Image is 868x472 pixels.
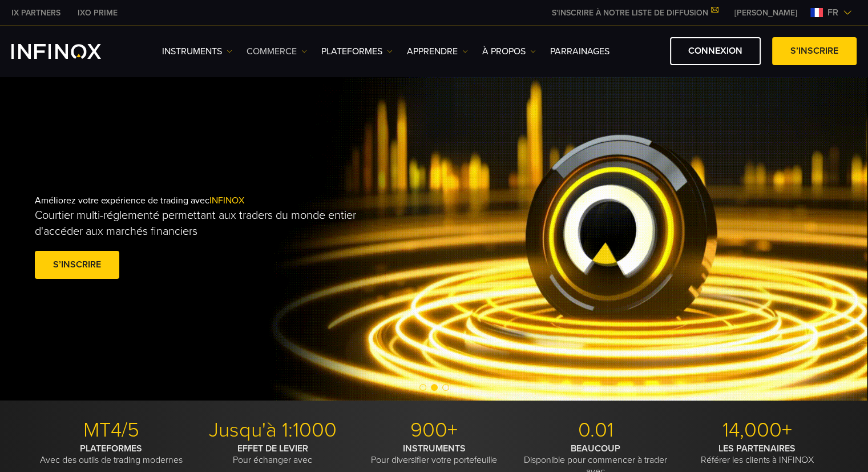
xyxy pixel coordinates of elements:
p: Pour diversifier votre portefeuille [358,443,511,466]
span: Go to slide 2 [431,384,438,391]
p: Pour échanger avec [196,443,349,466]
span: fr [823,6,843,19]
a: INSTRUMENTS [162,45,232,58]
span: Go to slide 3 [442,384,449,391]
a: APPRENDRE [407,45,468,58]
a: S’inscrire [772,37,857,65]
strong: EFFET DE LEVIER [237,443,308,454]
strong: LES PARTENAIRES [718,443,796,454]
strong: PLATEFORMES [80,443,142,454]
p: Avec des outils de trading modernes [35,443,188,466]
a: Parrainages [550,45,609,58]
a: À PROPOS [482,45,536,58]
p: Référer les clients à INFINOX [681,443,834,466]
span: Go to slide 1 [419,384,426,391]
a: INFINOX [69,7,126,19]
strong: INSTRUMENTS [403,443,466,454]
span: INFINOX [209,195,244,206]
a: COMMERCE [247,45,307,58]
a: INFINOX Logo [11,44,128,59]
a: INFINOX MENU [726,7,806,19]
p: MT4/5 [35,418,188,443]
a: PLATEFORMES [321,45,393,58]
p: 900+ [358,418,511,443]
div: Améliorez votre expérience de trading avec [35,177,458,300]
a: S’inscrire [35,251,119,279]
p: 14,000+ [681,418,834,443]
p: Courtier multi-réglementé permettant aux traders du monde entier d'accéder aux marchés financiers [35,207,374,239]
p: 0.01 [519,418,672,443]
a: INFINOX [3,7,69,19]
p: Jusqu'à 1:1000 [196,418,349,443]
a: S'INSCRIRE À NOTRE LISTE DE DIFFUSION [543,8,726,18]
strong: BEAUCOUP [571,443,620,454]
a: Connexion [670,37,761,65]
